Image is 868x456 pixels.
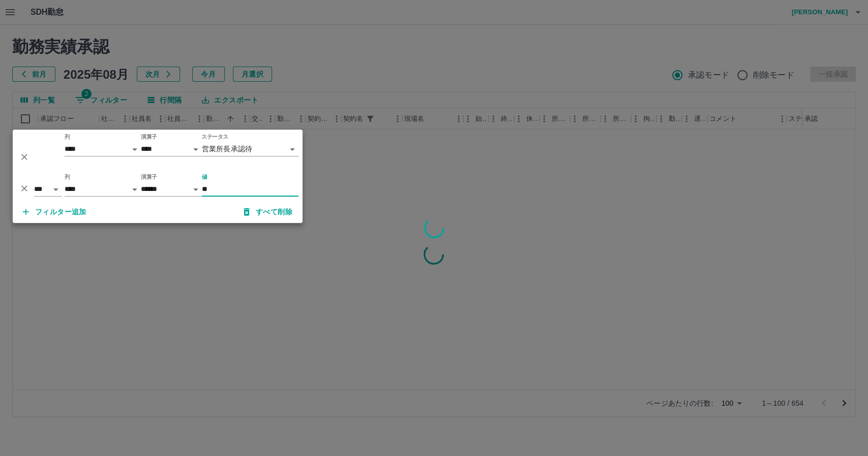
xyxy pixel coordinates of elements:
[141,173,157,181] label: 演算子
[65,173,70,181] label: 列
[201,133,228,141] label: ステータス
[65,133,70,141] label: 列
[202,142,298,156] div: 営業所長承認待
[17,181,32,196] button: 削除
[34,182,62,197] select: 論理演算子
[141,133,157,141] label: 演算子
[202,173,207,181] label: 値
[17,150,32,165] button: 削除
[15,203,95,221] button: フィルター追加
[235,203,301,221] button: すべて削除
